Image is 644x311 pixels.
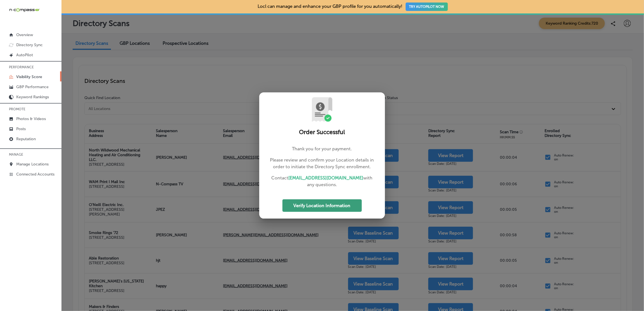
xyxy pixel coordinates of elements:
[16,95,49,99] p: Keyword Rankings
[16,43,43,47] p: Directory Sync
[406,3,448,11] button: TRY AUTOPILOT NOW
[16,85,49,89] p: GBP Performance
[282,199,362,212] button: Verify Location Information
[16,137,36,141] p: Reputation
[16,53,33,57] p: AutoPilot
[16,172,54,177] p: Connected Accounts
[16,116,46,121] p: Photos & Videos
[268,175,376,188] p: Contact with any questions.
[289,175,363,181] a: [EMAIL_ADDRESS][DOMAIN_NAME]
[266,129,378,136] h2: Order Successful
[9,7,40,13] img: 660ab0bf-5cc7-4cb8-ba1c-48b5ae0f18e60NCTV_CLogo_TV_Black_-500x88.png
[310,97,335,122] img: UryPoqUmSj4VC2ZdTn7sJzIzWBea8n9D3djSW0VNpAAAAABJRU5ErkJggg==
[16,162,49,167] p: Manage Locations
[16,74,42,79] p: Visibility Score
[16,32,33,37] p: Overview
[268,146,376,152] p: Thank you for your payment.
[16,127,26,131] p: Posts
[268,157,376,170] p: Please review and confirm your Location details in order to initiate the Directory Sync enrollment.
